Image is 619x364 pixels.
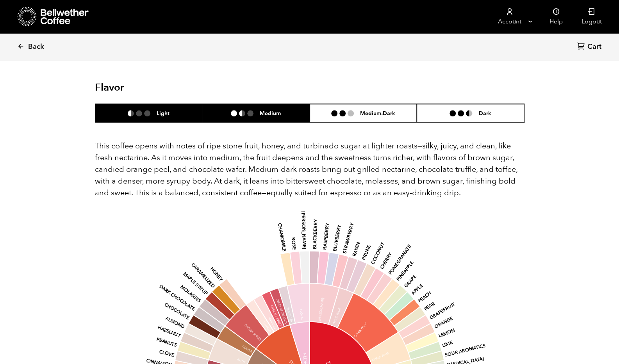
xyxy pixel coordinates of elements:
[260,110,281,116] h6: Medium
[360,110,395,116] h6: Medium-Dark
[577,42,603,52] a: Cart
[157,110,169,116] h6: Light
[28,42,44,52] span: Back
[587,42,601,52] span: Cart
[95,140,524,199] p: This coffee opens with notes of ripe stone fruit, honey, and turbinado sugar at lighter roasts—si...
[95,82,238,94] h2: Flavor
[478,110,491,116] h6: Dark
